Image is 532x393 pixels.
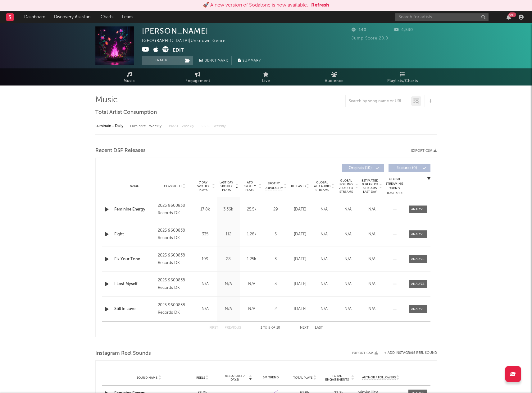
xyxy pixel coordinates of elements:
[394,28,413,32] span: 4,530
[338,231,358,238] div: N/A
[158,302,192,317] div: 2025 9600838 Records DK
[195,181,211,192] span: 7 Day Spotify Plays
[290,231,311,238] div: [DATE]
[361,179,379,194] span: Estimated % Playlist Streams Last Day
[338,256,358,262] div: N/A
[253,324,288,332] div: 1 5 10
[158,277,192,292] div: 2025 9600838 Records DK
[346,99,411,104] input: Search by song name or URL
[395,13,489,21] input: Search for artists
[325,77,344,85] span: Audience
[338,179,355,194] span: Global Rolling 7D Audio Streams
[142,56,181,65] button: Track
[385,177,404,196] div: Global Streaming Trend (Last 60D)
[218,206,239,213] div: 3.36k
[114,281,155,287] a: I Lost Myself
[290,256,311,262] div: [DATE]
[209,326,218,330] button: First
[361,206,382,213] div: N/A
[361,306,382,312] div: N/A
[242,231,262,238] div: 1.26k
[221,374,248,381] span: Reels (last 7 days)
[352,28,366,32] span: 140
[158,227,192,242] div: 2025 9600838 Records DK
[314,206,334,213] div: N/A
[114,256,155,262] div: Fix Your Tone
[173,46,184,54] button: Edit
[142,37,233,45] div: [GEOGRAPHIC_DATA] | Unknown Genre
[378,351,437,355] div: + Add Instagram Reel Sound
[158,202,192,217] div: 2025 9600838 Records DK
[218,231,239,238] div: 112
[255,375,286,380] div: 6M Trend
[314,256,334,262] div: N/A
[265,306,287,312] div: 2
[342,164,384,172] button: Originals(10)
[300,68,369,86] a: Audience
[315,326,323,330] button: Last
[185,77,210,85] span: Engagement
[314,281,334,287] div: N/A
[158,252,192,267] div: 2025 9600838 Records DK
[314,231,334,238] div: N/A
[265,256,287,262] div: 3
[290,281,311,287] div: [DATE]
[393,166,421,170] span: Features ( 0 )
[124,77,135,85] span: Music
[361,231,382,238] div: N/A
[352,351,378,355] button: Export CSV
[362,376,396,380] span: Author / Followers
[352,36,388,40] span: Jump Score: 20.0
[384,351,437,355] button: + Add Instagram Reel Sound
[114,306,155,312] a: Still In Love
[164,184,182,188] span: Copyright
[311,2,329,9] button: Refresh
[263,326,267,329] span: to
[95,121,124,132] div: Luminate - Daily
[196,56,232,65] a: Benchmark
[118,11,138,23] a: Leads
[508,12,516,17] div: 99 +
[137,376,157,380] span: Sound Name
[114,231,155,238] div: Fight
[265,181,283,191] span: Spotify Popularity
[242,181,258,192] span: ATD Spotify Plays
[195,306,215,312] div: N/A
[20,11,50,23] a: Dashboard
[218,256,239,262] div: 28
[291,184,306,188] span: Released
[314,181,331,192] span: Global ATD Audio Streams
[338,281,358,287] div: N/A
[314,306,334,312] div: N/A
[130,121,163,132] div: Luminate - Weekly
[338,206,358,213] div: N/A
[96,11,118,23] a: Charts
[218,306,239,312] div: N/A
[293,376,312,380] span: Total Plays
[323,374,351,381] span: Total Engagements
[507,15,511,20] button: 99+
[95,109,157,116] span: Total Artist Consumption
[164,68,232,86] a: Engagement
[114,206,155,213] a: Feminine Energy
[95,68,164,86] a: Music
[205,57,228,65] span: Benchmark
[218,181,235,192] span: Last Day Spotify Plays
[195,206,215,213] div: 17.8k
[265,281,287,287] div: 3
[242,206,262,213] div: 25.5k
[235,56,264,65] button: Summary
[232,68,300,86] a: Live
[387,77,418,85] span: Playlists/Charts
[225,326,241,330] button: Previous
[195,256,215,262] div: 199
[218,281,239,287] div: N/A
[196,376,205,380] span: Reels
[95,350,151,357] span: Instagram Reel Sounds
[265,231,287,238] div: 5
[271,326,275,329] span: of
[195,281,215,287] div: N/A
